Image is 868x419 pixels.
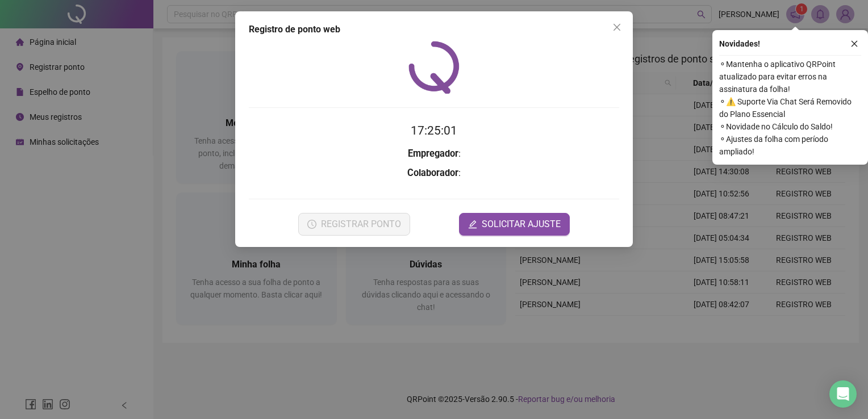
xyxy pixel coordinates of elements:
[719,133,861,158] span: ⚬ Ajustes da folha com período ampliado!
[719,37,760,50] span: Novidades !
[719,120,861,133] span: ⚬ Novidade no Cálculo do Saldo!
[407,167,458,178] strong: Colaborador
[459,213,570,236] button: editSOLICITAR AJUSTE
[719,95,861,120] span: ⚬ ⚠️ Suporte Via Chat Será Removido do Plano Essencial
[468,220,477,229] span: edit
[249,23,619,36] div: Registro de ponto web
[408,41,460,94] img: QRPoint
[850,40,858,48] span: close
[249,146,619,161] h3: :
[298,213,410,236] button: REGISTRAR PONTO
[249,166,619,181] h3: :
[608,18,626,36] button: Close
[829,380,857,408] div: Open Intercom Messenger
[408,148,458,159] strong: Empregador
[612,23,621,32] span: close
[482,217,561,231] span: SOLICITAR AJUSTE
[411,124,457,137] time: 17:25:01
[719,58,861,95] span: ⚬ Mantenha o aplicativo QRPoint atualizado para evitar erros na assinatura da folha!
